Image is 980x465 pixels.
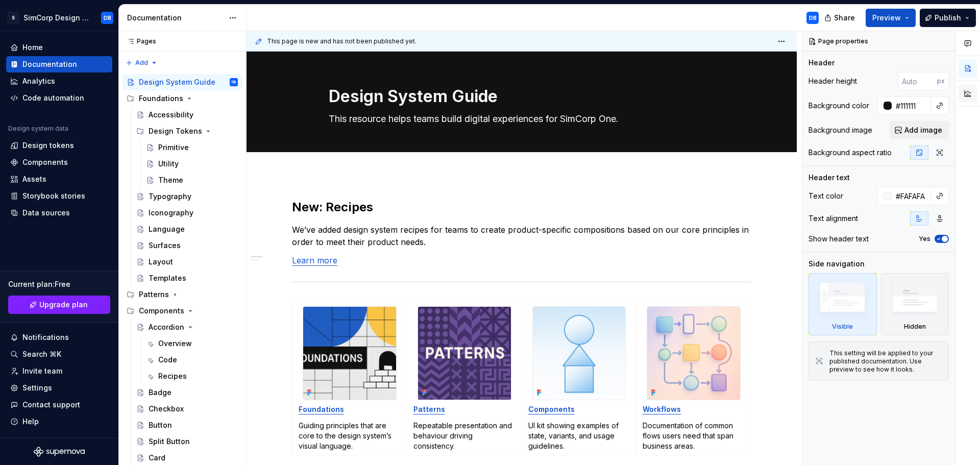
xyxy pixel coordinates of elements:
div: Components [122,303,242,319]
div: Surfaces [149,240,181,251]
div: Design System Guide [139,77,215,87]
button: Preview [866,9,916,27]
span: Preview [872,13,901,23]
div: Header [808,58,835,68]
button: Share [819,9,862,27]
strong: Foundations [299,405,344,413]
a: Templates [132,270,242,286]
a: Learn more [292,255,337,265]
h2: New: Recipes [292,199,751,215]
a: Checkbox [132,401,242,417]
a: Utility [142,156,242,172]
a: Iconography [132,205,242,221]
button: Add image [890,121,949,139]
div: Storybook stories [22,191,85,201]
div: Hidden [881,273,949,335]
a: Components [528,405,575,413]
div: Design tokens [22,140,74,151]
button: Contact support [6,397,112,413]
div: Invite team [22,366,62,376]
button: Publish [920,9,976,27]
a: Primitive [142,139,242,156]
div: Hidden [904,323,926,331]
span: Add [135,59,148,67]
a: Assets [6,171,112,187]
img: 01231600-08e0-420f-a279-f5be6e607040.png [647,307,740,400]
a: Accordion [132,319,242,335]
button: Upgrade plan [8,296,110,314]
a: Design System GuideDB [122,74,242,90]
span: Publish [935,13,961,23]
a: Language [132,221,242,237]
div: Recipes [158,371,187,381]
a: Patterns [413,405,445,413]
div: Text color [808,191,843,201]
div: SimCorp Design System [23,13,89,23]
div: Pages [122,37,156,45]
input: Auto [898,72,937,90]
div: DB [104,14,111,22]
textarea: Design System Guide [327,84,713,109]
a: Accessibility [132,107,242,123]
div: Typography [149,191,191,202]
div: Search ⌘K [22,349,61,359]
div: Foundations [122,90,242,107]
div: Components [22,157,68,167]
div: Checkbox [149,404,184,414]
a: Theme [142,172,242,188]
a: Invite team [6,363,112,379]
svg: Supernova Logo [34,447,85,457]
div: Design system data [8,125,68,133]
div: Documentation [127,13,224,23]
div: Accessibility [149,110,193,120]
div: Badge [149,387,171,398]
p: UI kit showing examples of state, variants, and usage guidelines. [528,421,630,451]
div: Text alignment [808,213,858,224]
a: Settings [6,380,112,396]
input: Auto [892,187,931,205]
img: cc83a367-6339-4a8e-b30e-ec3002558f68.png [303,307,396,400]
div: Accordion [149,322,184,332]
div: DB [232,77,236,87]
a: Home [6,39,112,56]
div: Split Button [149,436,190,447]
div: Card [149,453,165,463]
a: Code [142,352,242,368]
a: Code automation [6,90,112,106]
div: Help [22,417,39,427]
a: Layout [132,254,242,270]
div: Button [149,420,172,430]
a: Workflows [643,405,681,413]
div: Code [158,355,177,365]
a: Button [132,417,242,433]
label: Yes [919,235,930,243]
div: Patterns [122,286,242,303]
div: Patterns [139,289,169,300]
div: Design Tokens [132,123,242,139]
div: Header text [808,173,850,183]
div: Foundations [139,93,183,104]
div: Analytics [22,76,55,86]
a: Storybook stories [6,188,112,204]
div: Data sources [22,208,70,218]
a: Split Button [132,433,242,450]
div: Header height [808,76,857,86]
span: Add image [904,125,942,135]
button: Search ⌘K [6,346,112,362]
p: px [937,77,945,85]
div: Notifications [22,332,69,342]
div: Background image [808,125,872,135]
div: Background color [808,101,869,111]
button: SSimCorp Design SystemDB [2,7,116,29]
div: Visible [808,273,877,335]
div: Assets [22,174,46,184]
span: This page is new and has not been published yet. [267,37,416,45]
button: Help [6,413,112,430]
p: Guiding principles that are core to the design system’s visual language. [299,421,401,451]
button: Notifications [6,329,112,346]
div: Design Tokens [149,126,202,136]
div: Home [22,42,43,53]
